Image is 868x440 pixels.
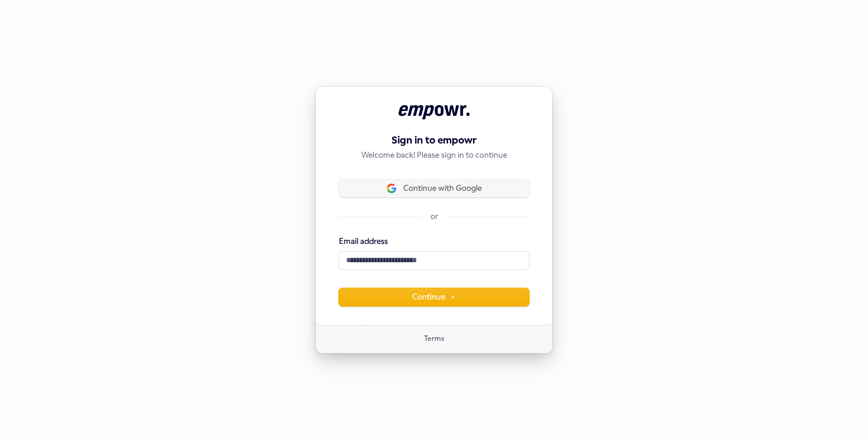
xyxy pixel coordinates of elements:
span: Continue [412,292,456,302]
img: empowr [399,105,469,119]
button: Continue [339,288,529,306]
p: Welcome back! Please sign in to continue [339,150,529,161]
label: Email address [339,236,388,247]
h1: Sign in to empowr [339,133,529,148]
button: Sign in with GoogleContinue with Google [339,180,529,197]
img: Sign in with Google [387,184,396,193]
p: or [430,211,438,222]
span: Continue with Google [403,183,482,194]
a: Terms [424,334,444,344]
